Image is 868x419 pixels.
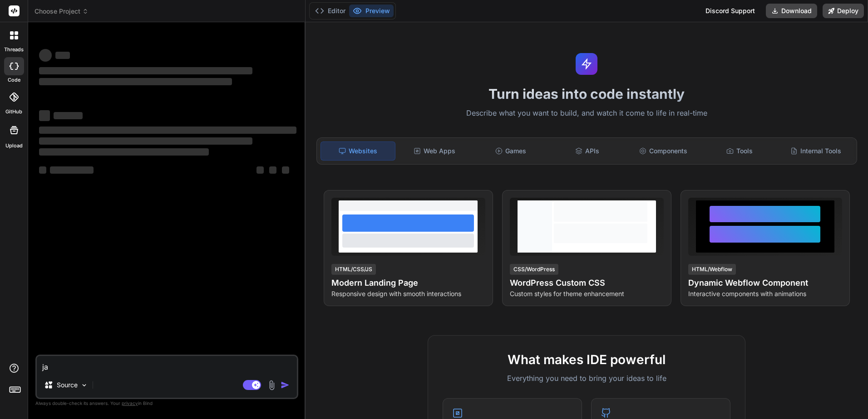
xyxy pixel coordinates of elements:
[5,108,22,116] label: GitHub
[39,67,252,74] span: ‌
[443,350,730,369] h2: What makes IDE powerful
[39,110,50,121] span: ‌
[443,373,730,384] p: Everything you need to bring your ideas to life
[35,7,89,16] span: Choose Project
[311,86,863,102] h1: Turn ideas into code instantly
[8,76,20,84] label: code
[39,137,252,145] span: ‌
[4,46,24,54] label: threads
[311,107,863,119] p: Describe what you want to build, and watch it come to life in real-time
[331,289,485,298] p: Responsive design with smooth interactions
[688,289,842,298] p: Interactive components with animations
[37,356,297,372] textarea: ja
[39,49,52,62] span: ‌
[282,166,289,174] span: ‌
[510,289,664,298] p: Custom styles for theme enhancement
[331,277,485,289] h4: Modern Landing Page
[5,142,23,150] label: Upload
[122,400,138,406] span: privacy
[688,264,736,275] div: HTML/Webflow
[57,380,78,390] p: Source
[550,141,624,161] div: APIs
[510,264,558,275] div: CSS/WordPress
[397,141,472,161] div: Web Apps
[311,5,349,17] button: Editor
[50,166,94,174] span: ‌
[256,166,264,174] span: ‌
[823,4,864,18] button: Deploy
[266,380,277,390] img: attachment
[331,264,376,275] div: HTML/CSS/JS
[510,277,664,289] h4: WordPress Custom CSS
[39,127,296,134] span: ‌
[54,112,83,119] span: ‌
[321,141,396,161] div: Websites
[80,381,88,389] img: Pick Models
[281,380,290,390] img: icon
[269,166,276,174] span: ‌
[39,166,46,174] span: ‌
[702,141,777,161] div: Tools
[626,141,700,161] div: Components
[779,141,853,161] div: Internal Tools
[35,399,298,408] p: Always double-check its answers. Your in Bind
[688,277,842,289] h4: Dynamic Webflow Component
[39,78,232,85] span: ‌
[700,4,760,18] div: Discord Support
[473,141,548,161] div: Games
[766,4,817,18] button: Download
[39,148,209,156] span: ‌
[55,52,70,59] span: ‌
[349,5,394,17] button: Preview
